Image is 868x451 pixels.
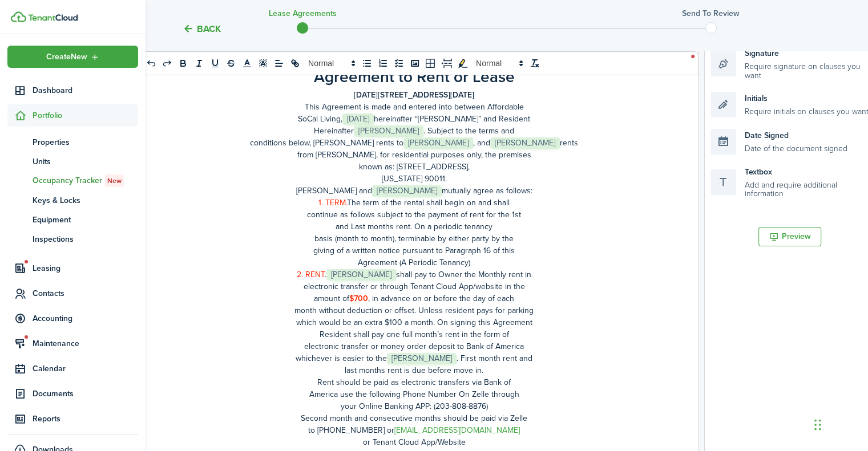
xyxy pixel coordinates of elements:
[183,23,221,35] button: Back
[7,210,138,229] a: Equipment
[162,245,667,257] p: giving of a written notice pursuant to Paragraph 16 of this
[107,176,122,186] span: New
[403,137,473,149] span: [PERSON_NAME]
[423,56,439,70] button: table-better
[354,89,474,101] strong: [DATE][STREET_ADDRESS][DATE]
[11,11,26,22] img: TenantCloud
[162,352,667,364] p: whichever is easier to the . First month rent and
[490,137,560,149] span: [PERSON_NAME]
[287,56,303,70] button: link
[359,56,375,70] button: list: bullet
[162,113,667,125] p: SoCal Living, hereinafter “[PERSON_NAME]” and Resident
[162,257,667,269] p: Agreement (A Periodic Tenancy)
[162,161,667,173] p: known as: [STREET_ADDRESS],
[33,194,138,206] span: Keys & Locks
[162,340,667,352] p: electronic transfer or money order deposit to Bank of America
[28,14,78,21] img: TenantCloud
[162,149,667,161] p: from [PERSON_NAME], for residential purposes only, the premises
[162,412,667,424] p: Second month and consecutive months should be paid via Zelle
[162,388,667,400] p: America use the following Phone Number On Zelle through
[162,364,667,376] p: last months rent is due before move in.
[349,292,368,304] strong: $700
[391,56,407,70] button: list: check
[33,156,138,168] span: Units
[162,424,667,436] p: to [PHONE_NUMBER] or
[811,396,868,451] iframe: Chat Widget
[33,136,138,148] span: Properties
[33,262,138,274] span: Leasing
[143,56,159,70] button: undo: undo
[33,233,138,245] span: Inspections
[314,65,515,88] strong: Agreement to Rent or Lease
[326,269,396,281] span: [PERSON_NAME]
[162,125,667,137] p: Hereinafter . Subject to the terms and
[191,56,207,70] button: italic
[223,56,239,70] button: strike
[33,174,138,187] span: Occupancy Tracker
[7,171,138,190] a: Occupancy TrackerNew
[758,227,821,246] button: Preview
[162,197,667,209] p: The term of the rental shall begin on and shall
[394,424,520,436] a: [EMAIL_ADDRESS][DOMAIN_NAME]
[354,125,423,137] span: [PERSON_NAME]
[375,56,391,70] button: list: ordered
[162,101,667,113] p: This Agreement is made and entered into between Affordable
[7,46,138,68] button: Open menu
[162,400,667,412] p: your Online Banking APP: (203-808-8876)
[33,84,138,96] span: Dashboard
[159,56,175,70] button: redo: redo
[33,413,138,425] span: Reports
[162,281,667,292] p: electronic transfer or through Tenant Cloud App/website in the
[33,214,138,226] span: Equipment
[162,209,667,221] p: continue as follows subject to the payment of rent for the 1st
[682,7,740,19] h3: Send to review
[7,229,138,249] a: Inspections
[33,363,138,375] span: Calendar
[7,132,138,152] a: Properties
[162,436,667,448] p: or Tenant Cloud App/Website
[162,328,667,340] p: Resident shall pay one full month’s rent in the form of
[162,376,667,388] p: Rent should be paid as electronic transfers via Bank of
[46,53,87,61] span: Create New
[7,152,138,171] a: Units
[814,408,821,442] div: Drag
[269,7,337,19] h3: Lease Agreements
[207,56,223,70] button: underline
[162,221,667,233] p: and Last months rent. On a periodic tenancy
[33,388,138,400] span: Documents
[33,109,138,121] span: Portfolio
[372,185,442,197] span: [PERSON_NAME]
[342,113,374,125] span: [DATE]
[7,408,138,430] a: Reports
[407,56,423,70] button: image
[527,56,543,70] button: clean
[162,292,667,304] p: amount of , in advance on or before the day of each
[162,269,667,281] p: . shall pay to Owner the Monthly rent in
[387,353,457,364] span: [PERSON_NAME]
[455,56,471,70] button: toggleMarkYellow: markYellow
[162,137,667,149] p: conditions below, [PERSON_NAME] rents to , and rents
[162,316,667,328] p: which would be an extra $100 a month. On signing this Agreement
[7,79,138,101] a: Dashboard
[33,338,138,350] span: Maintenance
[33,287,138,299] span: Contacts
[175,56,191,70] button: bold
[162,233,667,245] p: basis (month to month), terminable by either party by the
[162,185,667,197] p: [PERSON_NAME] and mutually agree as follows:
[162,173,667,185] p: [US_STATE] 90011.
[318,197,347,209] span: 1. TERM.
[297,269,325,281] span: 2. RENT
[33,312,138,324] span: Accounting
[439,56,455,70] button: pageBreak
[162,304,667,316] p: month without deduction or offset. Unless resident pays for parking
[7,190,138,210] a: Keys & Locks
